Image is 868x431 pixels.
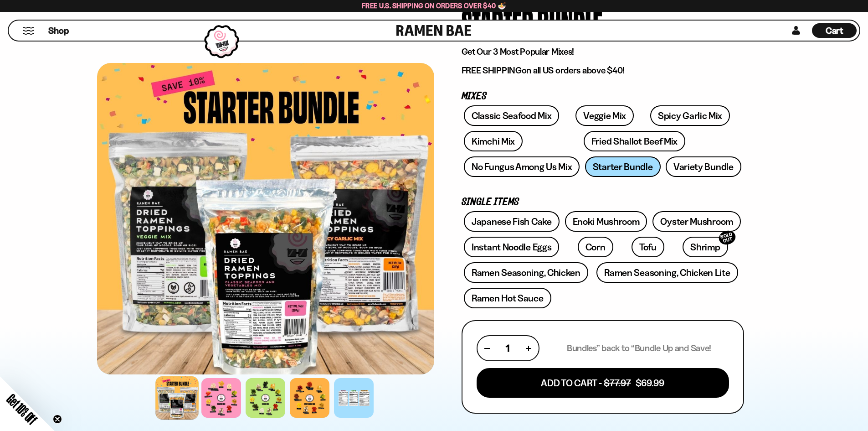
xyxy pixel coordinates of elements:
[462,65,744,76] p: on all US orders above $40!
[48,23,69,38] a: Shop
[596,262,738,283] a: Ramen Seasoning, Chicken Lite
[53,415,62,424] button: Close teaser
[462,65,522,76] strong: FREE SHIPPING
[464,288,551,308] a: Ramen Hot Sauce
[565,211,647,232] a: Enoki Mushroom
[462,46,744,57] p: Get Our 3 Most Popular Mixes!
[464,262,588,283] a: Ramen Seasoning, Chicken
[464,105,559,126] a: Classic Seafood Mix
[717,229,737,247] div: SOLD OUT
[464,131,523,151] a: Kimchi Mix
[650,105,730,126] a: Spicy Garlic Mix
[477,368,729,398] button: Add To Cart - $77.97 $69.99
[575,105,634,126] a: Veggie Mix
[652,211,741,232] a: Oyster Mushroom
[464,156,580,177] a: No Fungus Among Us Mix
[48,25,69,37] span: Shop
[826,25,843,36] span: Cart
[683,237,728,257] a: ShrimpSOLD OUT
[464,237,559,257] a: Instant Noodle Eggs
[22,27,35,35] button: Mobile Menu Trigger
[666,156,741,177] a: Variety Bundle
[812,21,857,41] div: Cart
[567,343,711,354] p: Bundles” back to “Bundle Up and Save!
[4,391,40,427] span: Get 10% Off
[362,1,506,10] span: Free U.S. Shipping on Orders over $40 🍜
[632,237,664,257] a: Tofu
[584,131,685,151] a: Fried Shallot Beef Mix
[462,198,744,207] p: Single Items
[464,211,560,232] a: Japanese Fish Cake
[462,92,744,101] p: Mixes
[578,237,613,257] a: Corn
[506,343,509,354] span: 1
